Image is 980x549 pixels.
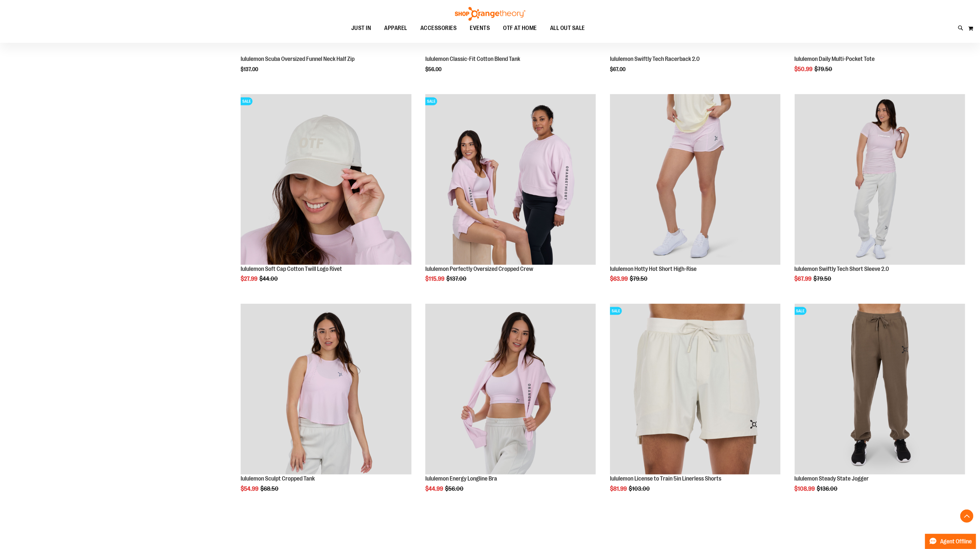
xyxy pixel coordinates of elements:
[607,301,784,509] div: product
[422,301,599,509] div: product
[795,56,875,62] a: lululemon Daily Multi-Pocket Tote
[241,66,259,72] span: $137.00
[795,266,889,272] a: lululemon Swiftly Tech Short Sleeve 2.0
[610,94,781,265] img: lululemon Hotty Hot Short High-Rise
[610,304,781,475] a: lululemon License to Train 5in Linerless ShortsSALE
[815,66,834,72] span: $79.50
[795,304,965,474] img: lululemon Steady State Jogger
[795,485,816,492] span: $108.99
[610,275,629,282] span: $63.99
[425,66,442,72] span: $56.00
[241,56,355,62] a: lululemon Scuba Oversized Funnel Neck Half Zip
[445,485,464,492] span: $56.00
[241,485,259,492] span: $54.99
[610,56,700,62] a: lululemon Swiftly Tech Racerback 2.0
[425,485,444,492] span: $44.99
[425,56,520,62] a: lululemon Classic-Fit Cotton Blend Tank
[425,304,596,474] img: lululemon Energy Longline Bra
[420,21,457,36] span: ACCESSORIES
[795,94,965,265] img: lululemon Swiftly Tech Short Sleeve 2.0
[610,266,697,272] a: lululemon Hotty Hot Short High-Rise
[446,275,467,282] span: $137.00
[425,304,596,475] a: lululemon Energy Longline Bra
[259,275,279,282] span: $44.00
[425,94,596,266] a: lululemon Perfectly Oversized Cropped CrewSALE
[795,475,869,482] a: lululemon Steady State Jogger
[607,91,784,299] div: product
[630,275,649,282] span: $79.50
[795,275,813,282] span: $67.99
[629,485,651,492] span: $103.00
[241,475,315,482] a: lululemon Sculpt Cropped Tank
[454,7,526,21] img: Shop Orangetheory
[795,304,965,475] a: lululemon Steady State JoggerSALE
[260,485,279,492] span: $68.50
[795,66,814,72] span: $50.99
[610,94,781,266] a: lululemon Hotty Hot Short High-Rise
[425,475,497,482] a: lululemon Energy Longline Bra
[237,91,414,299] div: product
[814,275,833,282] span: $79.50
[351,21,371,36] span: JUST IN
[610,304,781,474] img: lululemon License to Train 5in Linerless Shorts
[425,275,445,282] span: $115.99
[425,266,533,272] a: lululemon Perfectly Oversized Cropped Crew
[241,275,258,282] span: $27.99
[791,301,968,509] div: product
[925,534,976,549] button: Agent Offline
[241,94,411,265] img: OTF lululemon Soft Cap Cotton Twill Logo Rivet Khaki
[610,307,622,315] span: SALE
[237,301,414,509] div: product
[817,485,839,492] span: $136.00
[241,304,411,475] a: lululemon Sculpt Cropped Tank
[550,21,585,36] span: ALL OUT SALE
[241,266,342,272] a: lululemon Soft Cap Cotton Twill Logo Rivet
[503,21,537,36] span: OTF AT HOME
[791,91,968,299] div: product
[241,97,252,105] span: SALE
[960,510,973,523] button: Back To Top
[795,94,965,266] a: lululemon Swiftly Tech Short Sleeve 2.0
[610,66,626,72] span: $67.00
[422,91,599,299] div: product
[470,21,490,36] span: EVENTS
[795,307,807,315] span: SALE
[610,485,628,492] span: $81.99
[610,475,721,482] a: lululemon License to Train 5in Linerless Shorts
[384,21,408,36] span: APPAREL
[425,94,596,265] img: lululemon Perfectly Oversized Cropped Crew
[241,94,411,266] a: OTF lululemon Soft Cap Cotton Twill Logo Rivet KhakiSALE
[425,97,437,105] span: SALE
[940,538,972,545] span: Agent Offline
[241,304,411,474] img: lululemon Sculpt Cropped Tank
